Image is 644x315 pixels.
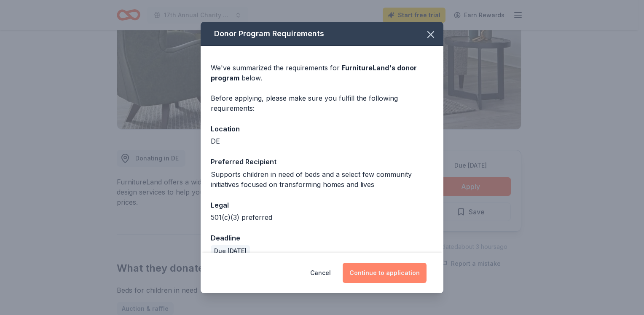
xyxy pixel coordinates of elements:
[211,232,433,243] div: Deadline
[211,200,433,211] div: Legal
[201,22,443,46] div: Donor Program Requirements
[211,93,433,113] div: Before applying, please make sure you fulfill the following requirements:
[211,156,433,167] div: Preferred Recipient
[211,136,433,146] div: DE
[343,263,427,283] button: Continue to application
[211,63,433,83] div: We've summarized the requirements for below.
[211,123,433,134] div: Location
[211,169,433,190] div: Supports children in need of beds and a select few community initiatives focused on transforming ...
[211,245,250,257] div: Due [DATE]
[310,263,331,283] button: Cancel
[211,212,433,222] div: 501(c)(3) preferred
